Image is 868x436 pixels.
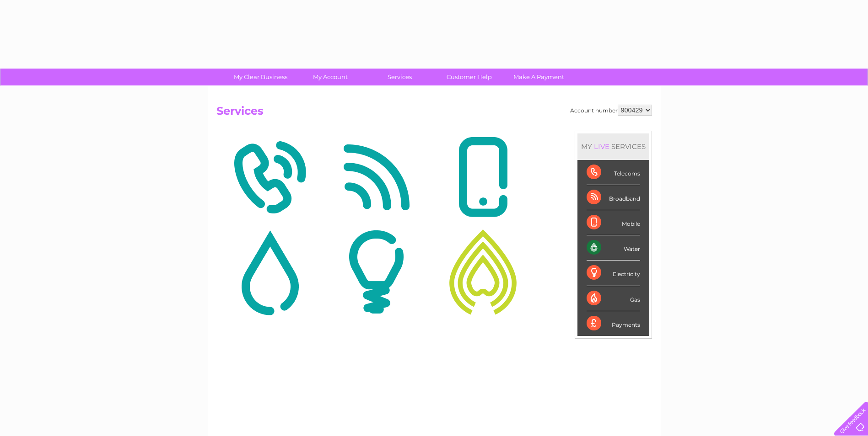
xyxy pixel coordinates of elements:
div: Payments [587,311,640,336]
a: My Clear Business [223,69,298,85]
a: My Account [292,69,368,85]
img: Electricity [325,228,427,316]
img: Broadband [325,133,427,222]
div: Mobile [587,210,640,235]
div: MY SERVICES [577,133,649,160]
img: Mobile [432,133,534,222]
h2: Services [216,105,652,122]
div: Telecoms [587,160,640,185]
div: Electricity [587,261,640,286]
a: Services [362,69,437,85]
img: Water [219,228,321,316]
img: Telecoms [219,133,321,222]
div: Gas [587,286,640,311]
div: Water [587,235,640,261]
a: Make A Payment [501,69,577,85]
div: Account number [570,105,652,116]
a: Customer Help [431,69,507,85]
div: Broadband [587,185,640,210]
div: LIVE [592,142,611,151]
img: Gas [432,228,534,316]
